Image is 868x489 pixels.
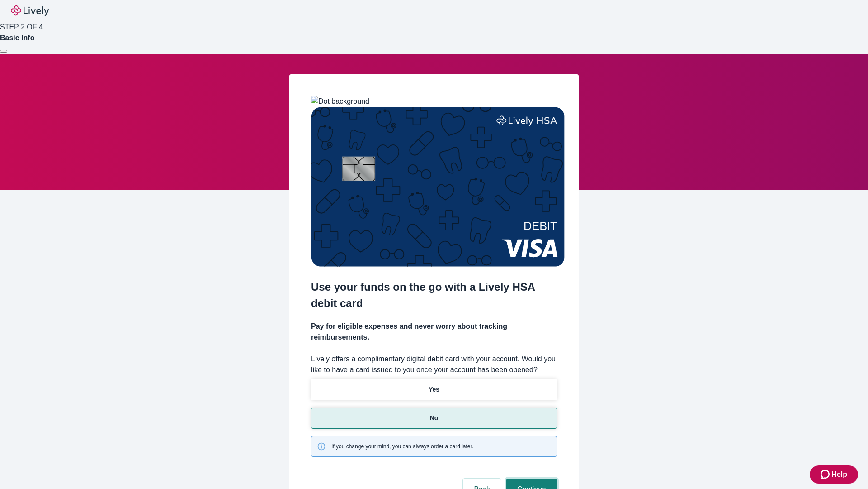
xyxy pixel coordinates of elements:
h2: Use your funds on the go with a Lively HSA debit card [311,279,557,312]
label: Lively offers a complimentary digital debit card with your account. Would you like to have a card... [311,354,557,375]
p: No [430,413,439,423]
img: Lively [11,5,49,16]
button: Yes [311,379,557,400]
span: If you change your mind, you can always order a card later. [331,442,473,451]
svg: Zendesk support icon [821,469,831,480]
button: Zendesk support iconHelp [810,465,858,484]
button: No [311,407,557,429]
p: Yes [429,385,439,394]
h4: Pay for eligible expenses and never worry about tracking reimbursements. [311,321,557,343]
img: Debit card [311,107,565,267]
img: Dot background [311,96,369,107]
span: Help [831,469,847,480]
